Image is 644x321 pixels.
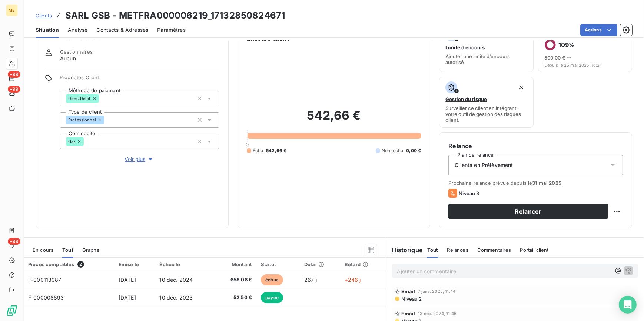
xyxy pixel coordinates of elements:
span: 13 déc. 2024, 11:46 [418,311,457,316]
span: Échu [253,147,263,154]
div: Pièces comptables [28,261,110,268]
span: En cours [33,247,53,253]
span: 2 [77,261,84,268]
span: Graphe [82,247,100,253]
span: Niveau 2 [401,296,422,302]
span: [DATE] [119,294,136,301]
span: Niveau 3 [459,190,479,196]
span: 10 déc. 2023 [159,294,193,301]
span: 542,66 € [266,147,286,154]
span: Ajouter une limite d’encours autorisé [445,53,527,65]
span: +99 [8,71,20,78]
span: Professionnel [68,118,96,122]
div: Échue le [159,261,209,267]
div: Open Intercom Messenger [619,296,637,314]
h2: 542,66 € [247,108,421,130]
div: Délai [304,261,336,267]
span: Limite d’encours [445,44,485,50]
span: 267 j [304,277,317,283]
span: 500,00 € [544,55,565,61]
input: Ajouter une valeur [84,138,90,145]
span: Email [402,288,415,294]
span: 0,00 € [406,147,421,154]
div: Émise le [119,261,151,267]
span: Surveiller ce client en intégrant votre outil de gestion des risques client. [445,105,527,123]
button: Limite d’encoursAjouter une limite d’encours autorisé [439,25,533,72]
a: Clients [36,12,52,19]
span: Clients [36,13,52,19]
h6: Historique [386,245,423,254]
input: Ajouter une valeur [99,95,105,102]
span: Depuis le 26 mai 2025, 16:21 [544,63,626,67]
span: F-000008893 [28,294,64,301]
span: Tout [62,247,73,253]
div: ME [6,4,18,16]
h6: Relance [448,141,623,150]
button: Voir plus [60,155,219,163]
span: Tout [427,247,438,253]
div: Statut [261,261,295,267]
span: échue [261,274,283,285]
div: Retard [345,261,381,267]
span: Situation [36,26,59,34]
span: 658,06 € [218,276,252,284]
button: Gestion du risqueSurveiller ce client en intégrant votre outil de gestion des risques client. [439,77,533,128]
span: Gestionnaires [60,49,93,55]
span: Clients en Prélèvement [455,161,513,169]
h6: 109 % [558,41,575,49]
span: 31 mai 2025 [532,180,561,186]
h3: SARL GSB - METFRA000006219_17132850824671 [65,9,285,22]
span: 0 [246,141,249,147]
span: Portail client [520,247,549,253]
span: DirectDebit [68,96,91,101]
span: 52,50 € [218,294,252,301]
span: [DATE] [119,277,136,283]
span: 7 janv. 2025, 11:44 [418,289,455,294]
button: Actions [580,24,617,36]
span: Gestion du risque [445,96,487,102]
span: Gaz [68,139,76,144]
span: Commentaires [477,247,511,253]
span: payée [261,292,283,303]
span: Relances [447,247,468,253]
span: Propriétés Client [60,74,219,85]
div: Montant [218,261,252,267]
a: +99 [6,73,17,84]
span: Contacts & Adresses [96,26,148,34]
input: Ajouter une valeur [104,117,110,123]
span: +99 [8,86,20,93]
span: Paramètres [157,26,186,34]
span: 10 déc. 2024 [159,277,193,283]
span: Aucun [60,55,76,62]
span: Email [402,311,415,317]
span: Prochaine relance prévue depuis le [448,180,623,186]
a: +99 [6,87,17,99]
span: Non-échu [382,147,403,154]
button: Relancer [448,204,608,219]
span: +246 j [345,277,361,283]
span: F-000113987 [28,277,62,283]
span: Voir plus [125,156,154,163]
span: Analyse [68,26,87,34]
span: +99 [8,238,20,245]
img: Logo LeanPay [6,305,18,317]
